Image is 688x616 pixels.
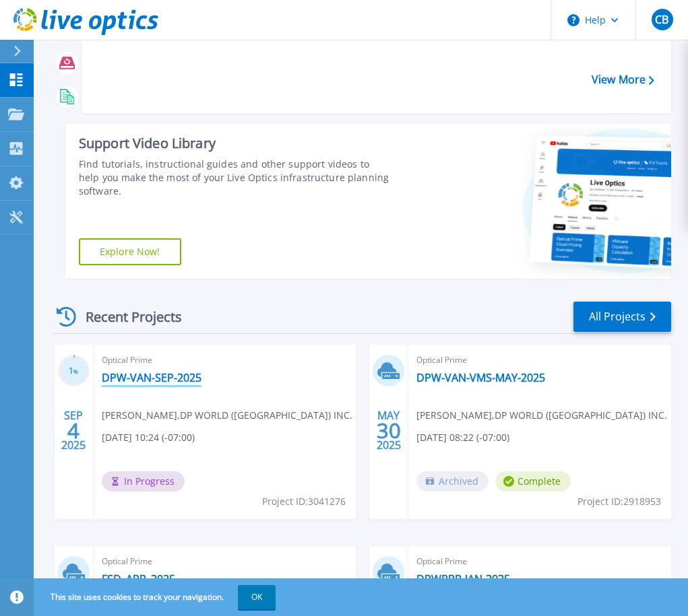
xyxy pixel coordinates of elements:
[238,585,276,609] button: OK
[416,471,489,491] span: Archived
[416,554,663,569] span: Optical Prime
[79,158,391,198] div: Find tutorials, instructional guides and other support videos to help you make the most of your L...
[416,572,510,586] a: DPWPRR-JAN-2025
[592,73,654,86] a: View More
[416,371,545,384] a: DPW-VAN-VMS-MAY-2025
[573,302,671,332] a: All Projects
[67,425,80,436] span: 4
[102,430,195,445] span: [DATE] 10:24 (-07:00)
[655,14,668,25] span: CB
[52,300,200,333] div: Recent Projects
[102,554,348,569] span: Optical Prime
[61,406,86,455] div: SEP 2025
[416,353,663,368] span: Optical Prime
[102,471,185,491] span: In Progress
[102,408,352,423] span: [PERSON_NAME] , DP WORLD ([GEOGRAPHIC_DATA]) INC.
[79,135,391,152] div: Support Video Library
[577,494,661,509] span: Project ID: 2918953
[79,238,181,265] a: Explore Now!
[416,408,667,423] span: [PERSON_NAME] , DP WORLD ([GEOGRAPHIC_DATA]) INC.
[416,430,509,445] span: [DATE] 08:22 (-07:00)
[102,371,201,384] a: DPW-VAN-SEP-2025
[58,364,90,379] h3: 1
[495,471,571,491] span: Complete
[73,368,78,375] span: %
[377,425,401,436] span: 30
[37,585,276,609] span: This site uses cookies to track your navigation.
[376,406,402,455] div: MAY 2025
[102,572,175,586] a: FSD_APR_2025
[102,353,348,368] span: Optical Prime
[262,494,346,509] span: Project ID: 3041276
